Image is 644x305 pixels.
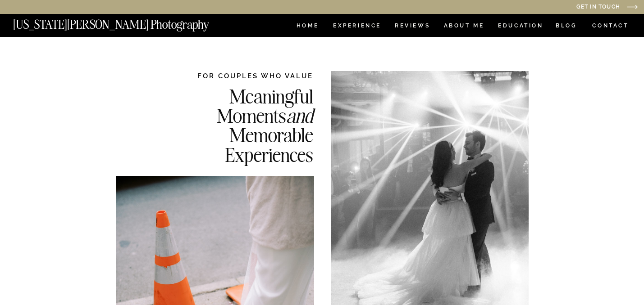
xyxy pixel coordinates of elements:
a: REVIEWS [395,23,429,31]
a: EDUCATION [497,23,544,31]
a: [US_STATE][PERSON_NAME] Photography [13,18,239,26]
a: HOME [295,23,320,31]
h2: FOR COUPLES WHO VALUE [171,71,313,81]
a: Experience [333,23,380,31]
a: Get in Touch [484,4,620,11]
a: CONTACT [592,21,629,31]
i: and [286,103,313,128]
a: BLOG [556,23,577,31]
h2: Meaningful Moments Memorable Experiences [171,86,313,163]
a: ABOUT ME [443,23,484,31]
